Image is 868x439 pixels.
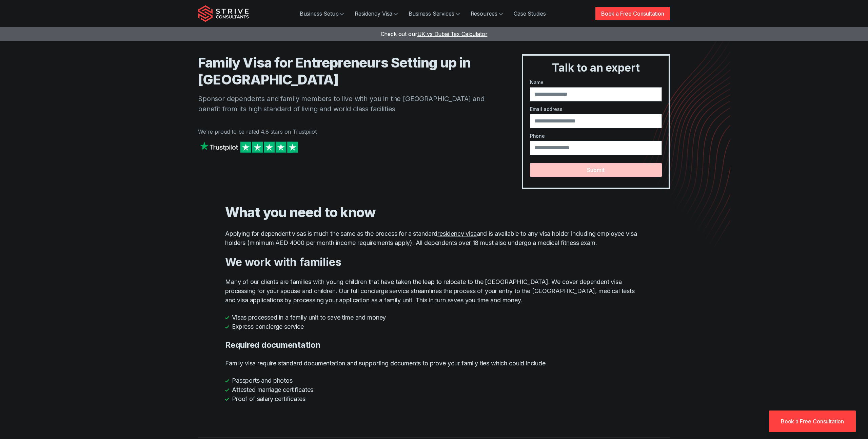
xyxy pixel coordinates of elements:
li: Attested marriage certificates [225,385,643,394]
a: residency visa [437,230,477,237]
h3: Talk to an expert [526,61,666,75]
li: Proof of salary certificates [225,394,643,403]
p: Applying for dependent visas is much the same as the process for a standard and is available to a... [225,229,643,247]
h2: What you need to know [225,204,643,221]
a: Case Studies [508,7,551,20]
a: Business Services [403,7,465,20]
label: Phone [530,132,662,139]
li: Express concierge service [225,322,643,331]
h4: Required documentation [225,339,643,350]
a: Business Setup [294,7,350,20]
span: UK vs Dubai Tax Calculator [417,31,488,37]
label: Name [530,79,662,86]
p: Many of our clients are families with young children that have taken the leap to relocate to the ... [225,277,643,305]
p: We're proud to be rated 4.8 stars on Trustpilot [198,128,495,136]
label: Email address [530,106,662,113]
li: Passports and photos [225,376,643,385]
a: Resources [465,7,509,20]
a: Book a Free Consultation [769,411,856,432]
a: Book a Free Consultation [595,7,670,20]
h3: We work with families [225,255,643,269]
img: Strive on Trustpilot [198,140,300,154]
p: Sponsor dependents and family members to live with you in the [GEOGRAPHIC_DATA] and benefit from ... [198,94,495,114]
p: Family visa require standard documentation and supporting documents to prove your family ties whi... [225,359,643,368]
img: Strive Consultants [198,5,249,22]
li: Visas processed in a family unit to save time and money [225,313,643,322]
a: Residency Visa [349,7,403,20]
button: Submit [530,163,662,177]
a: Check out ourUK vs Dubai Tax Calculator [381,31,488,37]
h1: Family Visa for Entrepreneurs Setting up in [GEOGRAPHIC_DATA] [198,54,495,88]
